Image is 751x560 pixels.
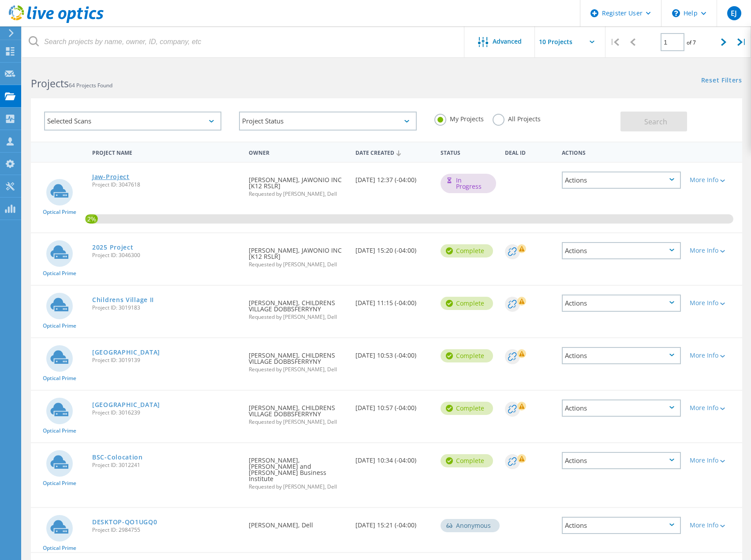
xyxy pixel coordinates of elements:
div: More Info [690,457,738,463]
a: [GEOGRAPHIC_DATA] [92,349,160,355]
span: Optical Prime [43,376,76,381]
span: Requested by [PERSON_NAME], Dell [249,484,347,489]
div: Complete [441,454,493,467]
div: Actions [562,399,681,417]
div: Deal Id [501,144,557,160]
a: Reset Filters [701,77,742,85]
svg: \n [672,9,680,17]
div: [PERSON_NAME], [PERSON_NAME] and [PERSON_NAME] Business Institute [244,443,351,498]
span: Project ID: 3016239 [92,410,240,415]
a: Live Optics Dashboard [9,19,104,25]
span: Project ID: 3019139 [92,358,240,363]
div: More Info [690,300,738,306]
div: More Info [690,177,738,183]
button: Search [620,112,687,131]
div: [DATE] 15:20 (-04:00) [351,233,437,262]
div: Actions [562,242,681,259]
span: Optical Prime [43,545,76,551]
div: Complete [441,244,493,258]
span: Project ID: 3046300 [92,253,240,258]
div: [PERSON_NAME], Dell [244,508,351,537]
div: | [733,26,751,58]
div: Complete [441,297,493,310]
span: 2% [85,214,98,222]
span: Project ID: 3047618 [92,182,240,187]
a: Childrens Village II [92,297,154,303]
div: [PERSON_NAME], CHILDRENS VILLAGE DOBBSFERRYNY [244,338,351,381]
div: More Info [690,352,738,358]
div: Project Name [88,144,244,160]
div: Actions [562,347,681,364]
div: Date Created [351,144,437,161]
div: Status [436,144,500,160]
a: DESKTOP-QO1UGQ0 [92,519,157,525]
div: Project Status [239,112,416,131]
span: Optical Prime [43,209,76,215]
div: Complete [441,349,493,362]
div: [PERSON_NAME], JAWONIO INC [K12 RSLR] [244,163,351,205]
span: Requested by [PERSON_NAME], Dell [249,419,347,425]
b: Projects [31,76,69,90]
span: Project ID: 2984755 [92,527,240,533]
div: [DATE] 15:21 (-04:00) [351,508,437,537]
div: Actions [557,144,685,160]
div: More Info [690,247,738,254]
span: of 7 [687,39,696,46]
span: Requested by [PERSON_NAME], Dell [249,367,347,372]
div: [PERSON_NAME], JAWONIO INC [K12 RSLR] [244,233,351,276]
div: [PERSON_NAME], CHILDRENS VILLAGE DOBBSFERRYNY [244,286,351,329]
a: [GEOGRAPHIC_DATA] [92,402,160,408]
span: Optical Prime [43,271,76,276]
div: In Progress [441,174,496,193]
div: Selected Scans [44,112,221,131]
div: [PERSON_NAME], CHILDRENS VILLAGE DOBBSFERRYNY [244,391,351,433]
div: [DATE] 12:37 (-04:00) [351,163,437,192]
label: My Projects [434,114,484,122]
div: Owner [244,144,351,160]
span: Project ID: 3019183 [92,305,240,310]
div: Actions [562,452,681,469]
span: Advanced [493,38,522,45]
div: Anonymous [441,519,500,532]
span: Optical Prime [43,323,76,329]
div: Actions [562,295,681,312]
div: [DATE] 10:53 (-04:00) [351,338,437,367]
div: [DATE] 11:15 (-04:00) [351,286,437,315]
span: Search [644,117,667,127]
span: Requested by [PERSON_NAME], Dell [249,191,347,197]
a: 2025 Project [92,244,133,250]
div: Actions [562,517,681,534]
span: Project ID: 3012241 [92,463,240,468]
div: Complete [441,402,493,415]
a: BSC-Colocation [92,454,143,460]
span: 64 Projects Found [69,82,112,89]
span: EJ [731,10,737,17]
span: Optical Prime [43,428,76,433]
div: More Info [690,405,738,411]
span: Optical Prime [43,481,76,486]
input: Search projects by name, owner, ID, company, etc [22,26,465,57]
div: [DATE] 10:34 (-04:00) [351,443,437,472]
div: More Info [690,522,738,528]
div: | [605,26,624,58]
span: Requested by [PERSON_NAME], Dell [249,314,347,320]
a: Jaw-Project [92,174,130,180]
div: Actions [562,172,681,189]
span: Requested by [PERSON_NAME], Dell [249,262,347,267]
label: All Projects [493,114,541,122]
div: [DATE] 10:57 (-04:00) [351,391,437,420]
